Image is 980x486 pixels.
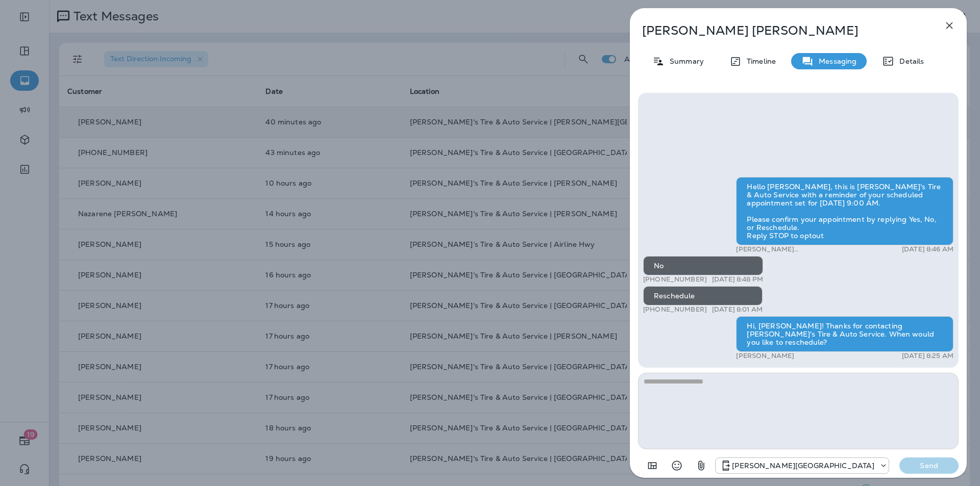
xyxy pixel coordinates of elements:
p: [DATE] 8:46 AM [902,245,953,253]
p: [PERSON_NAME] [PERSON_NAME] [642,23,921,38]
div: No [643,256,763,275]
p: [PERSON_NAME] [736,352,794,360]
p: [PHONE_NUMBER] [643,275,707,284]
div: +1 (225) 283-1365 [716,459,889,472]
p: [DATE] 8:25 AM [902,352,953,360]
p: Details [894,57,924,65]
p: [DATE] 8:01 AM [712,305,763,314]
p: [PHONE_NUMBER] [643,305,707,314]
div: Hi, [PERSON_NAME]! Thanks for contacting [PERSON_NAME]'s Tire & Auto Service. When would you like... [736,316,953,352]
button: Select an emoji [667,455,687,476]
p: [PERSON_NAME][GEOGRAPHIC_DATA] [732,462,874,470]
p: Summary [665,57,704,65]
div: Reschedule [643,286,763,305]
div: Hello [PERSON_NAME], this is [PERSON_NAME]'s Tire & Auto Service with a reminder of your schedule... [736,177,953,245]
p: Timeline [742,57,776,65]
p: [PERSON_NAME][GEOGRAPHIC_DATA] [736,245,866,253]
p: Messaging [814,57,856,65]
button: Add in a premade template [642,455,663,476]
p: [DATE] 8:48 PM [712,275,763,284]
